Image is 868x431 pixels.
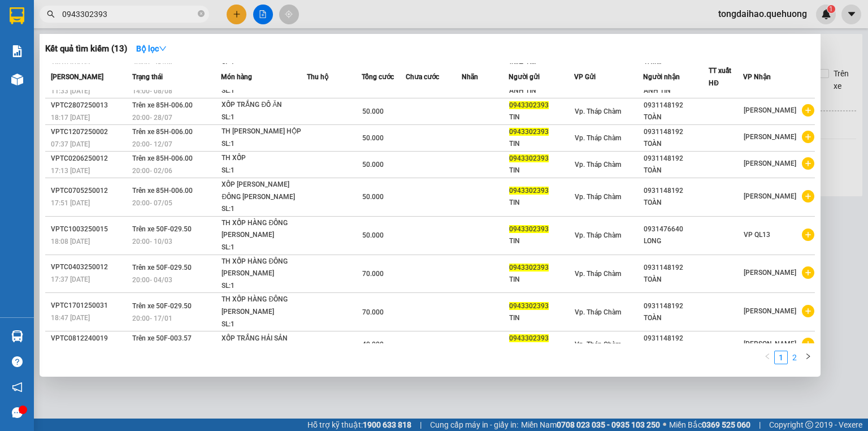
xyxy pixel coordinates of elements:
span: [PERSON_NAME] [744,340,796,348]
span: 20:00 - 17/01 [132,314,172,322]
span: 0943302393 [509,264,549,271]
a: 2 [788,351,801,364]
div: ANH TIN [644,85,708,97]
span: 18:08 [DATE] [51,238,90,245]
li: 2 [788,351,801,364]
div: TH [PERSON_NAME] HỘP [222,126,306,138]
div: SL: 1 [222,242,306,254]
input: Tìm tên, số ĐT hoặc mã đơn [62,8,196,20]
img: warehouse-icon [11,330,23,342]
div: 0931148192 [644,126,708,138]
div: VPTC0206250012 [51,153,129,165]
span: Trên xe 85H-006.00 [132,101,193,109]
span: 0943302393 [509,154,549,162]
div: VPTC1701250031 [51,300,129,312]
span: VP Nhận [743,73,771,81]
span: Trên xe 50F-029.50 [132,225,192,233]
span: Trên xe 85H-006.00 [132,187,193,195]
span: 0943302393 [509,128,549,136]
div: 0931476640 [644,223,708,235]
div: SL: 1 [222,318,306,331]
span: [PERSON_NAME] [51,73,103,81]
span: 0943302393 [509,225,549,233]
span: 50.000 [362,161,384,169]
span: [PERSON_NAME] [744,106,796,114]
div: SL: 1 [222,203,306,215]
span: plus-circle [802,266,814,279]
span: 20:00 - 10/03 [132,238,172,245]
div: TIN [509,312,574,324]
span: left [764,353,771,360]
span: 0943302393 [509,302,549,310]
span: plus-circle [802,305,814,317]
div: SL: 1 [222,165,306,177]
span: right [805,353,811,360]
div: SL: 1 [222,280,306,292]
span: Trên xe 50F-003.57 [132,334,192,342]
span: 0943302393 [509,101,549,109]
div: TH XỐP HÀNG ĐÔNG [PERSON_NAME] [222,256,306,280]
span: Vp. Tháp Chàm [575,107,621,115]
div: TIN [509,138,574,150]
li: Next Page [801,351,815,364]
span: Người nhận [643,73,680,81]
span: 40.000 [362,341,384,348]
span: 14:00 - 08/08 [132,87,172,95]
div: TIN [509,165,574,176]
span: plus-circle [802,104,814,117]
strong: Bộ lọc [136,44,167,53]
div: TIN [509,111,574,123]
span: [PERSON_NAME] [744,307,796,315]
span: Trên xe 85H-006.00 [132,128,193,136]
span: message [12,407,23,418]
span: 20:00 - 07/05 [132,199,172,207]
span: 50.000 [362,231,384,239]
span: 50.000 [362,193,384,201]
span: 0943302393 [509,187,549,195]
div: TIN [509,197,574,209]
span: close-circle [198,9,205,20]
div: VPTC0705250012 [51,185,129,197]
span: 20:00 - 02/06 [132,167,172,175]
span: Vp. Tháp Chàm [575,308,621,316]
div: 0931148192 [644,300,708,312]
span: [PERSON_NAME] [744,133,796,141]
span: Người gửi [509,73,540,81]
span: 20:00 - 28/07 [132,114,172,122]
a: 1 [775,351,787,364]
span: 20:00 - 12/07 [132,140,172,148]
div: VPTC0403250012 [51,261,129,273]
span: Thu hộ [307,73,328,81]
div: 0931148192 [644,262,708,274]
span: notification [12,382,23,393]
span: Chưa cước [406,73,439,81]
div: LONG [644,235,708,247]
li: Previous Page [761,351,774,364]
div: TOÀN [644,197,708,209]
span: question-circle [12,356,23,367]
span: plus-circle [802,229,814,241]
div: 0931148192 [644,153,708,165]
span: 18:47 [DATE] [51,314,90,322]
span: 0943302393 [509,334,549,342]
span: plus-circle [802,190,814,202]
div: TH XỐP [222,152,306,165]
div: TOÀN [644,138,708,150]
div: VPTC1003250015 [51,223,129,235]
span: Vp. Tháp Chàm [575,193,621,201]
div: XỐP TRẮNG HẢI SẢN [222,333,306,345]
span: VP QL13 [744,231,770,239]
span: 07:37 [DATE] [51,140,90,148]
div: XỐP [PERSON_NAME] ĐÔNG [PERSON_NAME] [222,179,306,203]
div: VPTC1207250002 [51,126,129,138]
span: plus-circle [802,338,814,350]
span: [PERSON_NAME] [744,160,796,167]
button: right [801,351,815,364]
span: Vp. Tháp Chàm [575,270,621,278]
span: Tổng cước [362,73,394,81]
div: TOÀN [644,274,708,286]
h3: Kết quả tìm kiếm ( 13 ) [45,43,127,55]
div: SL: 1 [222,85,306,97]
span: 70.000 [362,308,384,316]
div: TH XỐP HÀNG ĐÔNG [PERSON_NAME] [222,294,306,318]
